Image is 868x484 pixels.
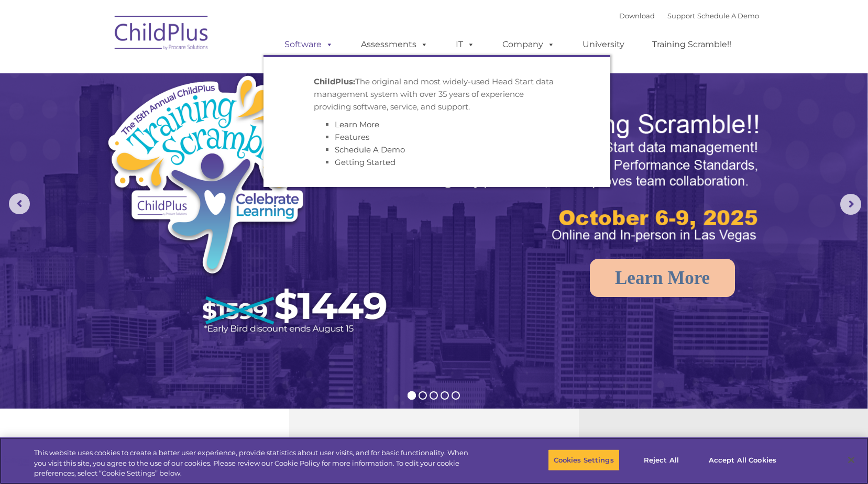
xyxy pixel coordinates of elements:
[445,34,485,55] a: IT
[335,157,395,167] a: Getting Started
[350,34,438,55] a: Assessments
[703,449,782,471] button: Accept All Cookies
[274,34,344,55] a: Software
[314,75,560,113] p: The original and most widely-used Head Start data management system with over 35 years of experie...
[642,34,742,55] a: Training Scramble!!
[840,448,863,471] button: Close
[492,34,565,55] a: Company
[335,132,369,142] a: Features
[335,119,379,129] a: Learn More
[619,12,655,20] a: Download
[572,34,635,55] a: University
[34,448,477,479] div: This website uses cookies to create a better user experience, provide statistics about user visit...
[109,8,214,61] img: ChildPlus by Procare Solutions
[629,449,694,471] button: Reject All
[619,12,759,20] font: |
[335,145,405,155] a: Schedule A Demo
[667,12,695,20] a: Support
[590,259,735,297] a: Learn More
[146,112,190,120] span: Phone number
[314,76,355,86] strong: ChildPlus:
[697,12,759,20] a: Schedule A Demo
[548,449,620,471] button: Cookies Settings
[146,69,178,77] span: Last name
